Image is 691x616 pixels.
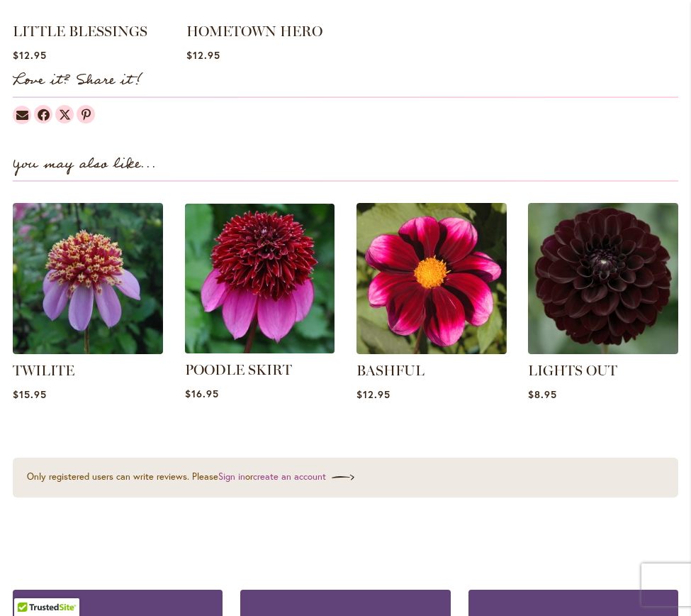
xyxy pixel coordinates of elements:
[77,105,95,123] a: Dahlias on Pinterest
[13,387,47,401] span: $15.95
[185,387,219,400] span: $16.95
[186,48,220,62] span: $12.95
[253,471,354,483] a: create an account
[218,471,245,483] a: Sign in
[528,387,557,401] span: $8.95
[528,362,617,379] a: LIGHTS OUT
[356,387,391,401] span: $12.95
[13,203,163,353] img: TWILITE
[356,203,507,353] img: BASHFUL
[13,69,142,92] strong: Love it? Share it!
[34,105,52,123] a: Dahlias on Facebook
[528,203,678,353] img: LIGHTS OUT
[185,343,334,356] a: POODLE SKIRT
[185,361,292,378] a: POODLE SKIRT
[55,105,74,123] a: Dahlias on Twitter
[11,566,50,605] iframe: Launch Accessibility Center
[181,200,338,357] img: POODLE SKIRT
[13,153,157,176] strong: You may also like...
[13,343,163,357] a: TWILITE
[13,362,74,379] a: TWILITE
[13,23,147,40] a: LITTLE BLESSINGS
[27,466,664,489] div: Only registered users can write reviews. Please or
[356,343,507,357] a: BASHFUL
[528,343,678,357] a: LIGHTS OUT
[13,48,47,62] span: $12.95
[356,362,425,379] a: BASHFUL
[186,23,322,40] a: HOMETOWN HERO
